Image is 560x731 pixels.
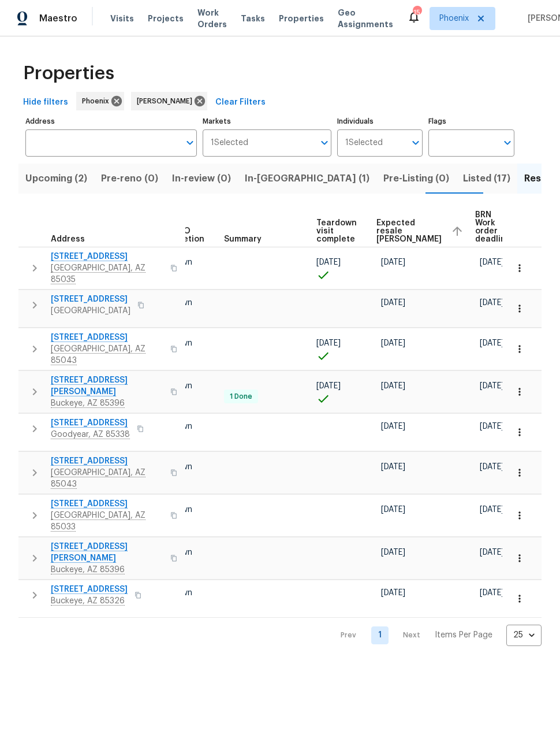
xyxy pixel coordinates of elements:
[76,92,124,110] div: Phoenix
[137,95,197,107] span: [PERSON_NAME]
[381,422,405,431] span: [DATE]
[439,13,469,24] span: Phoenix
[381,463,405,471] span: [DATE]
[211,138,248,148] span: 1 Selected
[131,92,207,110] div: [PERSON_NAME]
[408,135,424,151] button: Open
[82,95,114,107] span: Phoenix
[480,299,504,307] span: [DATE]
[480,506,504,514] span: [DATE]
[316,258,341,266] span: [DATE]
[23,68,114,79] span: Properties
[316,219,357,243] span: Teardown visit complete
[480,382,504,390] span: [DATE]
[381,548,405,556] span: [DATE]
[381,258,405,266] span: [DATE]
[316,382,341,390] span: [DATE]
[475,211,511,243] span: BRN Work order deadline
[110,13,134,24] span: Visits
[480,589,504,597] span: [DATE]
[413,7,421,18] div: 15
[241,14,265,23] span: Tasks
[25,170,87,187] span: Upcoming (2)
[381,382,405,390] span: [DATE]
[211,92,270,113] button: Clear Filters
[381,339,405,347] span: [DATE]
[245,170,369,187] span: In-[GEOGRAPHIC_DATA] (1)
[480,548,504,556] span: [DATE]
[316,135,333,151] button: Open
[330,625,542,646] nav: Pagination Navigation
[463,170,510,187] span: Listed (17)
[101,170,158,187] span: Pre-reno (0)
[337,118,423,125] label: Individuals
[18,92,73,113] button: Hide filters
[25,118,197,125] label: Address
[225,392,257,402] span: 1 Done
[224,235,262,243] span: Summary
[316,339,341,347] span: [DATE]
[51,294,130,305] span: [STREET_ADDRESS]
[480,422,504,431] span: [DATE]
[371,626,389,644] a: Goto page 1
[499,135,516,151] button: Open
[381,506,405,514] span: [DATE]
[376,219,442,243] span: Expected resale [PERSON_NAME]
[383,170,449,187] span: Pre-Listing (0)
[203,118,331,125] label: Markets
[279,13,324,24] span: Properties
[480,463,504,471] span: [DATE]
[338,7,393,30] span: Geo Assignments
[182,135,198,151] button: Open
[197,7,227,30] span: Work Orders
[480,339,504,347] span: [DATE]
[215,95,266,110] span: Clear Filters
[51,235,85,243] span: Address
[381,589,405,597] span: [DATE]
[435,629,492,641] p: Items Per Page
[506,620,542,650] div: 25
[51,305,130,317] span: [GEOGRAPHIC_DATA]
[148,13,184,24] span: Projects
[172,170,231,187] span: In-review (0)
[480,258,504,266] span: [DATE]
[428,118,514,125] label: Flags
[39,13,77,24] span: Maestro
[23,95,68,110] span: Hide filters
[345,138,383,148] span: 1 Selected
[381,299,405,307] span: [DATE]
